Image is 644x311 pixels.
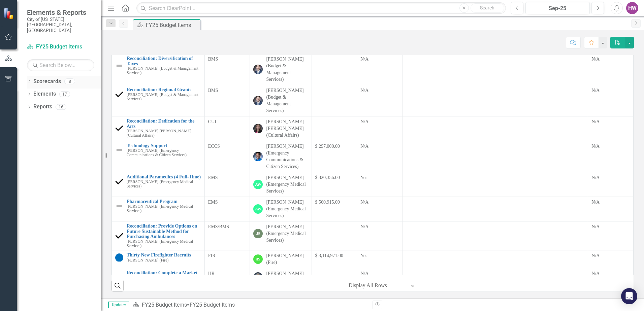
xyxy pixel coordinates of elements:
[127,252,201,257] a: Thirty New Firefighter Recruits
[112,268,205,288] td: Double-Click to Edit Right Click for Context Menu
[315,144,340,149] span: $ 297,000.00
[588,172,634,197] td: Double-Click to Edit
[27,59,94,71] input: Search Below...
[266,199,308,219] div: [PERSON_NAME] (Emergency Medical Services)
[112,141,205,172] td: Double-Click to Edit Right Click for Context Menu
[253,96,263,105] img: Kevin Chatellier
[127,148,201,157] small: [PERSON_NAME] (Emergency Communications & Citizen Services)
[402,172,588,197] td: Double-Click to Edit
[588,141,634,172] td: Double-Click to Edit
[208,253,216,258] span: FIR
[360,144,368,149] span: N/A
[115,90,123,98] img: Completed
[360,253,367,258] span: Yes
[588,268,634,288] td: Double-Click to Edit
[136,2,506,14] input: Search ClearPoint...
[360,200,368,205] span: N/A
[591,270,630,277] div: N/A
[253,180,263,189] div: AW
[253,65,263,74] img: Kevin Chatellier
[127,118,201,129] a: Reconciliation: Dedication for the Arts
[27,43,94,51] a: FY25 Budget Items
[266,118,308,139] div: [PERSON_NAME] [PERSON_NAME] (Cultural Affairs)
[588,85,634,116] td: Double-Click to Edit
[591,87,630,94] div: N/A
[127,66,201,75] small: [PERSON_NAME] (Budget & Management Services)
[591,223,630,230] div: N/A
[266,87,308,114] div: [PERSON_NAME] (Budget & Management Services)
[591,143,630,150] div: N/A
[33,90,56,98] a: Elements
[402,221,588,250] td: Double-Click to Edit
[402,197,588,221] td: Double-Click to Edit
[127,56,201,66] a: Reconciliation: Diversification of Taxes
[253,229,263,238] div: JS
[626,2,638,14] div: HW
[360,57,368,62] span: N/A
[208,271,215,276] span: HR
[127,199,201,204] a: Pharmaceutical Program
[253,152,263,161] img: Jada Lee
[208,200,218,205] span: EMS
[127,223,201,239] a: Reconciliation: Provide Options on Future Sustainable Method for Purchasing Ambulances
[402,85,588,116] td: Double-Click to Edit
[146,21,199,29] div: FY25 Budget Items
[525,2,590,14] button: Sep-25
[591,252,630,259] div: N/A
[360,175,367,180] span: Yes
[402,250,588,268] td: Double-Click to Edit
[621,288,637,304] div: Open Intercom Messenger
[115,253,123,262] img: No Target Established
[132,301,367,309] div: »
[591,174,630,181] div: N/A
[588,197,634,221] td: Double-Click to Edit
[360,88,368,93] span: N/A
[266,223,308,244] div: [PERSON_NAME] (Emergency Medical Services)
[190,302,235,308] div: FY25 Budget Items
[108,302,129,308] span: Updater
[360,224,368,229] span: N/A
[315,200,340,205] span: $ 560,915.00
[127,270,201,281] a: Reconciliation: Complete a Market Salary Survey
[112,221,205,250] td: Double-Click to Edit Right Click for Context Menu
[3,7,15,19] img: ClearPoint Strategy
[588,54,634,85] td: Double-Click to Edit
[588,250,634,268] td: Double-Click to Edit
[266,270,308,284] div: [PERSON_NAME] (Human Resources)
[402,141,588,172] td: Double-Click to Edit
[208,224,229,229] span: EMS/BMS
[112,172,205,197] td: Double-Click to Edit Right Click for Context Menu
[208,144,220,149] span: ECCS
[27,16,94,33] small: City of [US_STATE][GEOGRAPHIC_DATA], [GEOGRAPHIC_DATA]
[142,302,187,308] a: FY25 Budget Items
[115,232,123,240] img: Completed
[480,5,494,10] span: Search
[127,180,201,188] small: [PERSON_NAME] (Emergency Medical Services)
[127,93,201,101] small: [PERSON_NAME] (Budget & Management Services)
[253,272,263,282] img: Monica Kopin
[208,57,218,62] span: BMS
[208,88,218,93] span: BMS
[59,91,70,97] div: 17
[127,258,169,263] small: [PERSON_NAME] (Fire)
[33,78,61,85] a: Scorecards
[588,221,634,250] td: Double-Click to Edit
[315,253,343,258] span: $ 3,114,971.00
[591,118,630,125] div: N/A
[402,116,588,141] td: Double-Click to Edit
[112,250,205,268] td: Double-Click to Edit Right Click for Context Menu
[266,252,308,266] div: [PERSON_NAME] (Fire)
[115,274,123,282] img: Not Defined
[115,62,123,70] img: Not Defined
[591,199,630,206] div: N/A
[115,177,123,185] img: Completed
[115,124,123,132] img: Completed
[360,271,368,276] span: N/A
[33,103,52,111] a: Reports
[208,175,218,180] span: EMS
[112,116,205,141] td: Double-Click to Edit Right Click for Context Menu
[56,104,66,110] div: 16
[360,119,368,124] span: N/A
[588,116,634,141] td: Double-Click to Edit
[127,174,201,179] a: Additional Paramedics (4 Full-Time)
